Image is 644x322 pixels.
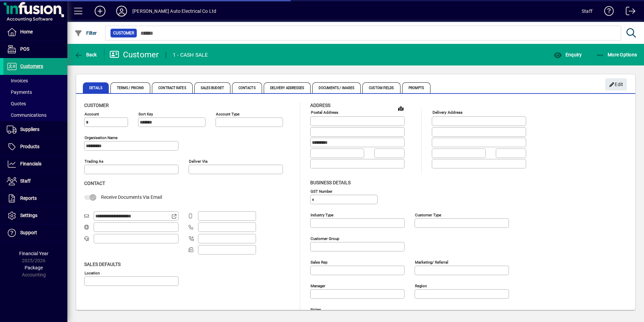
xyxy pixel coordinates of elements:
span: Delivery Addresses [264,82,311,93]
div: 1 - CASH SALE [173,50,208,60]
button: Edit [605,78,627,90]
span: Business details [310,180,351,185]
span: Suppliers [20,127,39,132]
span: Receive Documents Via Email [101,194,162,200]
span: Staff [20,178,31,184]
span: Customer [84,103,109,108]
mat-label: Location [85,270,100,275]
a: Suppliers [3,121,67,138]
a: Financials [3,156,67,172]
app-page-header-button: Back [67,49,104,61]
span: More Options [596,52,637,57]
span: Settings [20,213,37,218]
span: Back [74,52,97,57]
a: Invoices [3,75,67,86]
a: Products [3,138,67,155]
span: Prompts [402,82,431,93]
mat-label: Industry type [311,212,333,217]
mat-label: GST Number [311,189,332,193]
a: Quotes [3,98,67,109]
span: Invoices [7,78,28,83]
span: Customers [20,63,43,69]
span: Communications [7,112,46,118]
mat-label: Account [85,112,99,116]
a: Support [3,224,67,241]
span: Filter [74,30,97,36]
span: Financial Year [19,251,49,256]
mat-label: Account Type [216,112,239,116]
a: Staff [3,173,67,190]
span: Support [20,230,37,235]
mat-label: Customer group [311,236,339,241]
div: Staff [582,6,592,17]
button: Profile [111,5,132,17]
mat-label: Sort key [138,112,153,116]
span: Enquiry [554,52,582,57]
span: Reports [20,195,37,201]
span: Sales defaults [84,262,121,267]
a: Communications [3,109,67,121]
a: Payments [3,86,67,98]
button: Back [73,49,99,61]
span: Documents / Images [312,82,361,93]
span: Contacts [232,82,262,93]
span: Sales Budget [194,82,230,93]
div: [PERSON_NAME] Auto Electrical Co Ltd [132,6,216,17]
span: Financials [20,161,41,166]
a: Reports [3,190,67,207]
mat-label: Notes [311,307,321,312]
span: Home [20,29,33,34]
span: POS [20,46,29,52]
mat-label: Marketing/ Referral [415,260,448,264]
span: Quotes [7,101,26,106]
span: Package [25,265,43,270]
mat-label: Sales rep [311,260,327,264]
span: Contract Rates [152,82,192,93]
span: Edit [609,79,623,90]
span: Customer [113,30,134,36]
button: Add [89,5,111,17]
mat-label: Customer type [415,212,441,217]
mat-label: Organisation name [85,135,118,140]
mat-label: Trading as [85,159,103,164]
span: Custom Fields [362,82,400,93]
span: Terms / Pricing [110,82,151,93]
a: Logout [621,1,636,23]
mat-label: Region [415,283,427,288]
button: Enquiry [552,49,583,61]
mat-label: Deliver via [189,159,207,164]
span: Products [20,144,39,149]
span: Contact [84,181,105,186]
button: Filter [73,27,99,39]
a: View on map [395,103,406,114]
div: Customer [109,49,159,60]
a: Home [3,24,67,41]
mat-label: Manager [311,283,325,288]
span: Payments [7,89,32,95]
a: Knowledge Base [599,1,614,23]
a: Settings [3,207,67,224]
span: Address [310,103,330,108]
a: POS [3,41,67,58]
span: Details [83,82,109,93]
button: More Options [594,49,639,61]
